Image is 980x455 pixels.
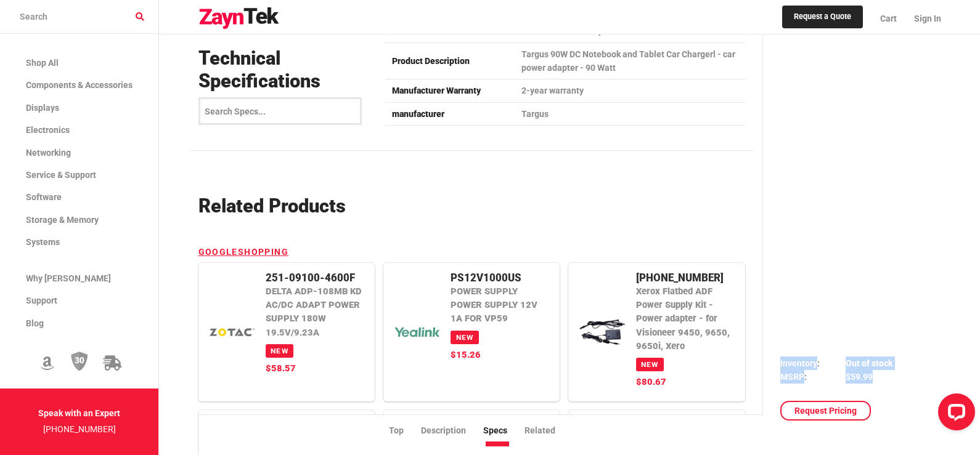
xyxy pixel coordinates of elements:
a: Cart [872,3,905,34]
p: 251-09100-4600F [266,272,366,285]
span: Electronics [26,125,70,135]
img: PS12V1000US -- POWER SUPPLY POWER SUPPLY 12V 1A FOR VP59 [383,313,442,351]
iframe: LiveChat chat widget [928,389,980,440]
span: Out of stock [846,358,893,368]
li: Related [525,424,573,438]
p: PS12V1000US [451,272,551,285]
td: Manufacturer Warranty [385,79,515,102]
a: PS12V1000USPOWER SUPPLY POWER SUPPLY 12V 1A FOR VP59New$15.26 [383,263,560,401]
a: [PHONE_NUMBER] [43,424,116,434]
span: Support [26,296,57,305]
span: Systems [26,237,60,247]
p: Xerox Flatbed ADF Power Supply Kit - Power adapter - for Visioneer 9450, 9650, 9650i, Xero [636,284,737,352]
span: Storage & Memory [26,215,99,225]
span: Components & Accessories [26,80,133,90]
li: Description [421,424,483,438]
span: Why [PERSON_NAME] [26,273,111,283]
td: manufacturer [385,102,515,125]
span: Displays [26,103,59,113]
td: MSRP [780,370,846,384]
strong: Speak with an Expert [38,408,120,418]
span: Software [26,192,62,202]
span: New [636,358,664,371]
a: Request a Quote [782,6,863,29]
img: logo [198,7,280,30]
input: Search Specs... [198,98,362,126]
li: Specs [483,424,525,438]
a: Request Pricing [780,401,871,421]
h6: GoogleShopping [198,245,289,259]
a: Sign In [905,3,941,34]
span: Cart [880,14,897,23]
li: Top [389,424,421,438]
img: 251-09100-4600F -- DELTA ADP-108MB KD AC/DC ADAPT POWER SUPPLY 180W 19.5V/9.23A [198,313,257,351]
span: Service & Support [26,170,96,180]
img: 30 Day Return Policy [71,351,88,372]
p: [PHONE_NUMBER] [636,272,737,285]
p: $58.57 [266,361,366,375]
td: Inventory [780,356,846,369]
h3: Technical Specifications [198,47,371,93]
img: 70-0497-100 -- Xerox Flatbed ADF Power Supply Kit - Power adapter - for Visioneer 9450, 9650, 965... [568,313,627,351]
span: New [451,331,478,344]
p: POWER SUPPLY POWER SUPPLY 12V 1A FOR VP59 [451,284,551,325]
p: $15.26 [451,348,551,361]
span: Networking [26,148,71,158]
td: Targus 90W DC Notebook and Tablet Car Chargerl - car power adapter - 90 Watt [515,42,745,79]
td: Targus [515,102,745,125]
a: 251-09100-4600FDELTA ADP-108MB KD AC/DC ADAPT POWER SUPPLY 180W 19.5V/9.23ANew$58.57 [198,263,375,401]
p: DELTA ADP-108MB KD AC/DC ADAPT POWER SUPPLY 180W 19.5V/9.23A [266,284,366,339]
span: New [266,344,293,357]
span: Shop All [26,58,59,68]
a: [PHONE_NUMBER]Xerox Flatbed ADF Power Supply Kit - Power adapter - for Visioneer 9450, 9650, 9650... [568,263,745,401]
p: $80.67 [636,375,737,389]
td: $59.99 [846,370,893,384]
span: Blog [26,318,44,328]
td: Product Description [385,42,515,79]
h3: Related Products [198,195,745,218]
td: 2-year warranty [515,79,745,102]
